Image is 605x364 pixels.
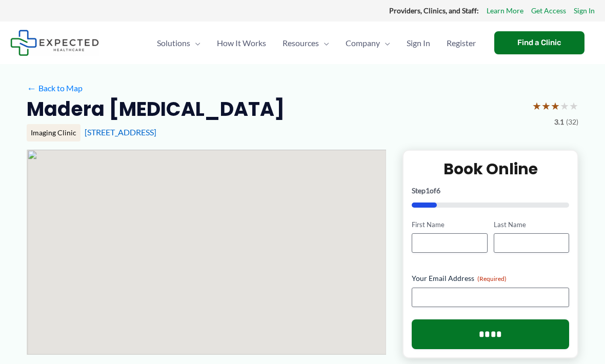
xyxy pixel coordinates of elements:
a: [STREET_ADDRESS] [85,127,156,137]
span: Resources [283,25,319,61]
span: Menu Toggle [190,25,200,61]
div: Imaging Clinic [27,124,80,141]
a: SolutionsMenu Toggle [149,25,209,61]
span: ★ [569,96,578,115]
span: Company [346,25,380,61]
span: Solutions [157,25,190,61]
a: ←Back to Map [27,80,83,96]
span: ★ [532,96,541,115]
h2: Book Online [412,159,569,179]
span: 3.1 [554,115,564,129]
img: Expected Healthcare Logo - side, dark font, small [10,30,99,56]
span: ★ [551,96,560,115]
a: Register [438,25,484,61]
label: Your Email Address [412,273,569,284]
a: Find a Clinic [494,31,584,54]
a: CompanyMenu Toggle [337,25,398,61]
span: Menu Toggle [319,25,329,61]
label: Last Name [494,220,569,230]
a: Learn More [487,4,523,17]
span: Sign In [407,25,430,61]
label: First Name [412,220,487,230]
span: ★ [560,96,569,115]
nav: Primary Site Navigation [149,25,484,61]
span: ← [27,83,36,93]
a: Get Access [531,4,566,17]
a: How It Works [209,25,274,61]
span: Register [447,25,476,61]
span: 6 [436,186,440,195]
a: ResourcesMenu Toggle [274,25,337,61]
p: Step of [412,187,569,194]
span: How It Works [217,25,266,61]
span: 1 [426,186,430,195]
strong: Providers, Clinics, and Staff: [389,6,479,15]
h2: Madera [MEDICAL_DATA] [27,96,285,122]
span: ★ [541,96,551,115]
a: Sign In [398,25,438,61]
span: Menu Toggle [380,25,390,61]
span: (Required) [477,275,507,282]
span: (32) [566,115,578,129]
a: Sign In [574,4,595,17]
